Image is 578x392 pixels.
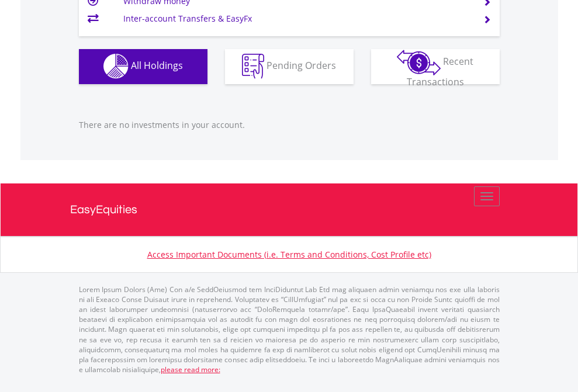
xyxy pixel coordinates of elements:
button: Recent Transactions [371,49,500,84]
button: All Holdings [79,49,207,84]
td: Inter-account Transfers & EasyFx [123,10,469,27]
span: Pending Orders [266,59,336,72]
span: Recent Transactions [407,55,474,88]
a: EasyEquities [70,183,508,236]
p: Lorem Ipsum Dolors (Ame) Con a/e SeddOeiusmod tem InciDiduntut Lab Etd mag aliquaen admin veniamq... [79,285,500,374]
img: transactions-zar-wht.png [397,50,441,75]
img: holdings-wht.png [103,54,129,79]
p: There are no investments in your account. [79,119,500,131]
a: Access Important Documents (i.e. Terms and Conditions, Cost Profile etc) [147,249,431,260]
img: pending_instructions-wht.png [242,54,264,79]
button: Pending Orders [225,49,354,84]
a: please read more: [161,365,220,374]
span: All Holdings [131,59,183,72]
